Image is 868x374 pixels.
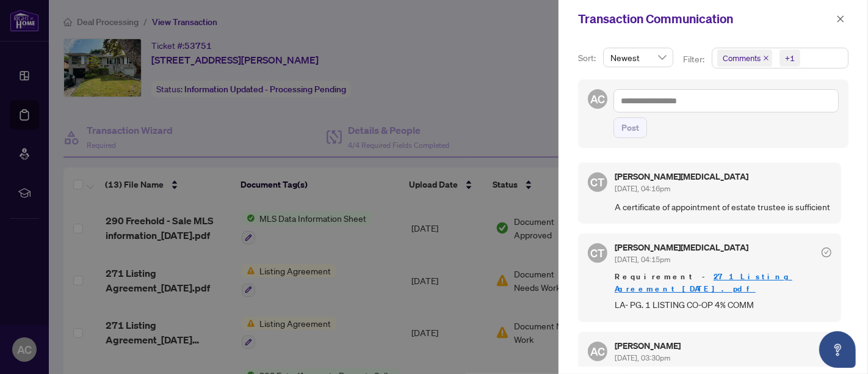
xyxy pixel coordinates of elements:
[836,15,845,23] span: close
[590,343,605,360] span: AC
[615,200,831,214] span: A certificate of appointment of estate trustee is sufficient
[785,52,795,64] div: +1
[578,51,598,65] p: Sort:
[683,53,706,66] p: Filter:
[578,10,833,28] div: Transaction Communication
[615,342,681,350] h5: [PERSON_NAME]
[717,50,772,67] span: Comments
[615,271,831,295] span: Requirement -
[615,298,831,312] span: LA- PG. 1 LISTING CO-OP 4% COMM
[610,48,666,67] span: Newest
[590,90,605,108] span: AC
[615,184,670,193] span: [DATE], 04:16pm
[615,255,670,264] span: [DATE], 04:15pm
[763,55,769,61] span: close
[591,244,605,262] span: CT
[723,52,761,64] span: Comments
[615,353,670,362] span: [DATE], 03:30pm
[615,172,748,181] h5: [PERSON_NAME][MEDICAL_DATA]
[822,248,831,257] span: check-circle
[615,243,748,252] h5: [PERSON_NAME][MEDICAL_DATA]
[591,174,605,191] span: CT
[613,117,647,138] button: Post
[819,331,856,368] button: Open asap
